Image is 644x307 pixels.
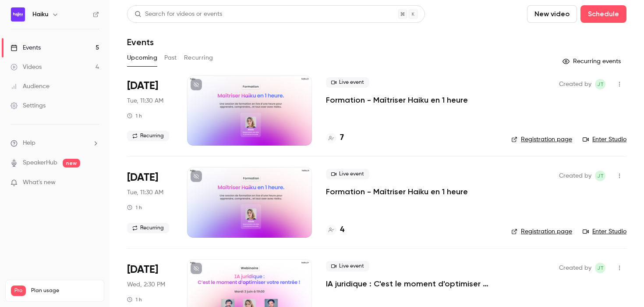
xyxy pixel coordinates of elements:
iframe: Noticeable Trigger [88,179,99,187]
li: help-dropdown-opener [11,139,99,148]
h1: Events [127,37,154,47]
span: jean Touzet [595,79,605,89]
span: jT [597,79,604,89]
a: IA juridique : C'est le moment d'optimiser votre rentrée ! [326,278,497,289]
span: jean Touzet [595,263,605,273]
div: 1 h [127,204,142,211]
a: 7 [326,132,344,144]
div: Search for videos or events [134,10,222,19]
a: Registration page [511,227,572,236]
div: Videos [11,63,42,71]
button: Past [164,51,177,65]
span: Created by [559,171,591,181]
a: Enter Studio [583,227,626,236]
button: Schedule [580,5,626,23]
a: Formation - Maîtriser Haiku en 1 heure [326,95,468,105]
span: jT [597,171,604,181]
div: Sep 9 Tue, 11:30 AM (Europe/Paris) [127,167,173,237]
span: jT [597,263,604,273]
button: Upcoming [127,51,157,65]
button: New video [527,5,577,23]
span: Recurring [127,131,169,141]
img: Haiku [11,7,25,21]
span: Live event [326,261,369,271]
h6: Haiku [32,10,48,19]
span: [DATE] [127,263,158,277]
span: Live event [326,77,369,88]
span: jean Touzet [595,171,605,181]
span: Recurring [127,223,169,233]
span: new [63,159,80,168]
span: Tue, 11:30 AM [127,188,163,197]
span: Wed, 2:30 PM [127,280,165,289]
span: [DATE] [127,79,158,93]
span: Pro [11,286,26,296]
a: 4 [326,224,344,236]
h4: 4 [340,224,344,236]
a: Formation - Maîtriser Haiku en 1 heure [326,186,468,197]
button: Recurring [184,51,213,65]
div: Events [11,43,41,52]
a: Enter Studio [583,135,626,144]
div: Sep 2 Tue, 11:30 AM (Europe/Paris) [127,75,173,146]
button: Recurring events [559,54,626,68]
a: SpeakerHub [23,158,57,168]
a: Registration page [511,135,572,144]
div: 1 h [127,296,142,303]
div: Audience [11,82,50,91]
span: Created by [559,79,591,89]
span: Help [23,139,35,148]
div: 1 h [127,112,142,119]
span: Created by [559,263,591,273]
h4: 7 [340,132,344,144]
span: Live event [326,169,369,179]
span: Tue, 11:30 AM [127,96,163,105]
div: Settings [11,101,46,110]
span: [DATE] [127,171,158,185]
span: What's new [23,178,56,187]
span: Plan usage [31,287,99,294]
